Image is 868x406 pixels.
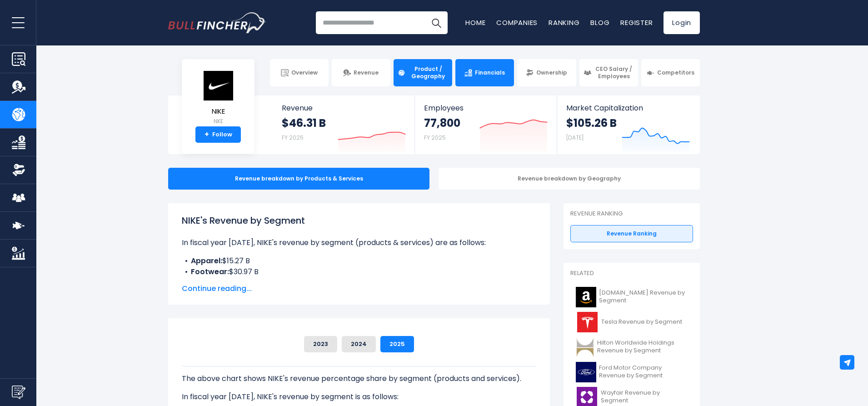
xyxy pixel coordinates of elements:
span: Ownership [536,69,567,76]
a: [DOMAIN_NAME] Revenue by Segment [570,285,693,310]
a: Revenue [332,59,390,86]
img: Bullfincher logo [168,12,266,33]
span: Hilton Worldwide Holdings Revenue by Segment [597,339,688,355]
a: Overview [270,59,329,86]
span: Overview [291,69,318,76]
a: Blog [590,18,609,27]
a: Login [663,11,700,34]
strong: 77,800 [424,116,460,130]
span: Ford Motor Company Revenue by Segment [599,364,688,380]
span: [DOMAIN_NAME] Revenue by Segment [599,289,688,305]
span: Revenue [282,104,406,112]
p: In fiscal year [DATE], NIKE's revenue by segment (products & services) are as follows: [182,237,536,248]
b: Apparel: [191,256,222,266]
a: Product / Geography [394,59,452,86]
a: CEO Salary / Employees [579,59,638,86]
small: FY 2025 [282,134,304,141]
button: 2023 [304,336,337,352]
a: Companies [496,18,538,27]
li: $30.97 B [182,266,536,277]
a: Go to homepage [168,12,266,33]
a: Competitors [641,59,700,86]
img: Ownership [12,163,25,177]
p: The above chart shows NIKE's revenue percentage share by segment (products and services). [182,373,536,384]
p: Revenue Ranking [570,210,693,218]
button: 2025 [380,336,414,352]
strong: + [205,130,209,139]
div: Revenue breakdown by Geography [439,168,700,190]
span: Tesla Revenue by Segment [601,318,682,326]
a: Financials [455,59,514,86]
span: NIKE [202,108,234,115]
button: 2024 [342,336,376,352]
button: Search [425,11,448,34]
small: NKE [202,117,234,125]
img: HLT logo [576,337,594,357]
p: Related [570,270,693,277]
h1: NIKE's Revenue by Segment [182,214,536,227]
strong: $46.31 B [282,116,326,130]
a: Revenue Ranking [570,225,693,242]
img: F logo [576,362,596,382]
span: Product / Geography [408,65,448,80]
span: Employees [424,104,547,112]
span: Revenue [354,69,379,76]
a: Employees 77,800 FY 2025 [415,95,556,154]
a: Revenue $46.31 B FY 2025 [273,95,415,154]
a: Register [620,18,653,27]
img: AMZN logo [576,287,596,307]
img: TSLA logo [576,312,599,332]
a: Ranking [549,18,579,27]
span: Wayfair Revenue by Segment [601,389,688,405]
span: Competitors [657,69,694,76]
a: Tesla Revenue by Segment [570,310,693,335]
small: FY 2025 [424,134,446,141]
a: Home [465,18,485,27]
b: Footwear: [191,266,229,277]
span: CEO Salary / Employees [594,65,634,80]
div: Revenue breakdown by Products & Services [168,168,429,190]
small: [DATE] [566,134,584,141]
a: Ford Motor Company Revenue by Segment [570,360,693,385]
a: NIKE NKE [202,70,234,127]
span: Market Capitalization [566,104,690,112]
p: In fiscal year [DATE], NIKE's revenue by segment is as follows: [182,391,536,402]
a: +Follow [195,126,241,143]
li: $15.27 B [182,256,536,266]
span: Continue reading... [182,283,536,294]
a: Market Capitalization $105.26 B [DATE] [557,95,699,154]
span: Financials [475,69,505,76]
strong: $105.26 B [566,116,617,130]
a: Ownership [517,59,576,86]
a: Hilton Worldwide Holdings Revenue by Segment [570,335,693,360]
